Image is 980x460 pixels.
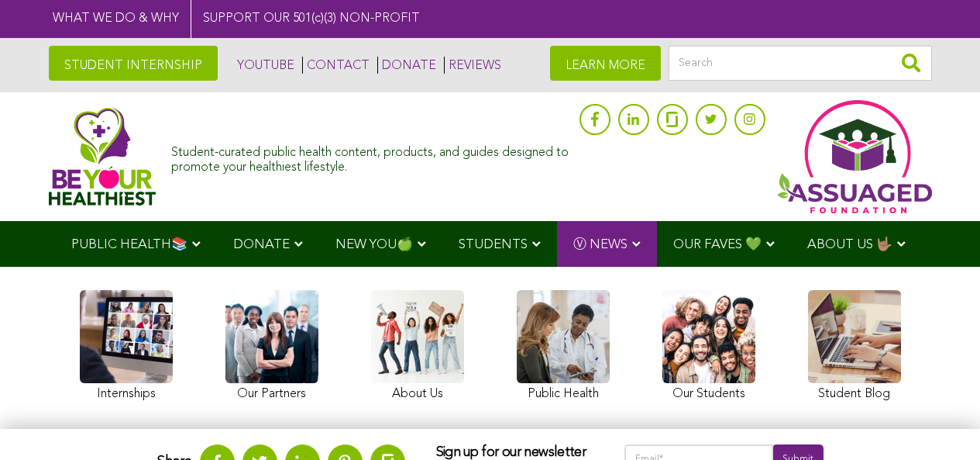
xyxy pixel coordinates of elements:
[302,57,370,74] a: CONTACT
[49,221,932,267] div: Navigation Menu
[233,57,294,74] a: YOUTUBE
[335,238,413,251] span: NEW YOU🍏
[377,57,436,74] a: DONATE
[669,46,932,81] input: Search
[903,386,980,460] iframe: Chat Widget
[777,100,932,213] img: Assuaged App
[49,46,218,81] a: STUDENT INTERNSHIP
[71,238,187,251] span: PUBLIC HEALTH📚
[459,238,528,251] span: STUDENTS
[233,238,290,251] span: DONATE
[550,46,661,81] a: LEARN MORE
[666,112,677,127] img: glassdoor
[573,238,628,251] span: Ⓥ NEWS
[49,107,156,206] img: Assuaged
[171,138,571,175] div: Student-curated public health content, products, and guides designed to promote your healthiest l...
[673,238,762,251] span: OUR FAVES 💚
[444,57,501,74] a: REVIEWS
[807,238,892,251] span: ABOUT US 🤟🏽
